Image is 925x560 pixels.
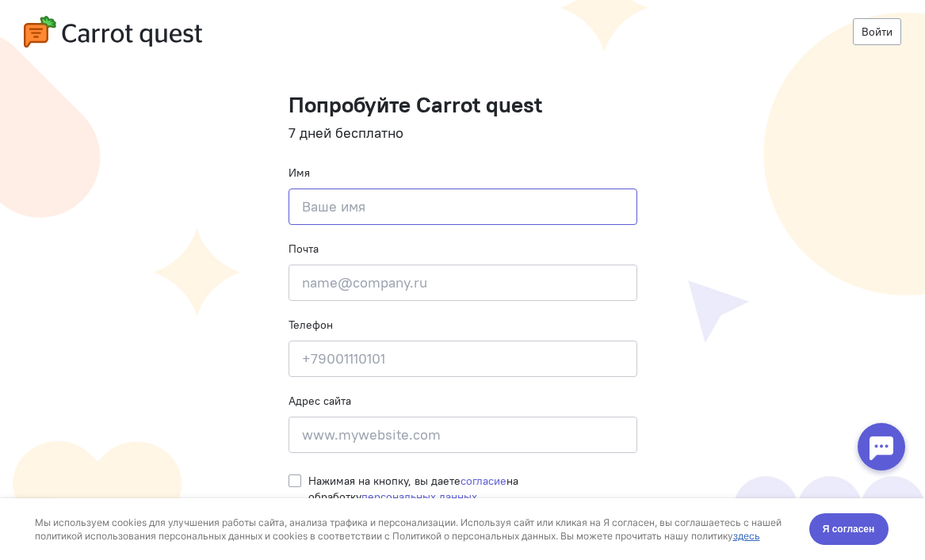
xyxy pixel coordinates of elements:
[733,32,760,44] a: здесь
[289,165,310,181] label: Имя
[289,317,333,333] label: Телефон
[24,16,202,48] img: carrot-quest-logo.svg
[289,417,637,453] input: www.mywebsite.com
[361,490,477,504] a: персональных данных
[289,93,637,117] h1: Попробуйте Carrot quest
[853,18,901,45] a: Войти
[308,474,518,504] span: Нажимая на кнопку, вы даете на обработку
[823,23,875,39] span: Я согласен
[289,189,637,225] input: Ваше имя
[289,393,351,409] label: Адрес сайта
[461,474,506,488] a: согласие
[289,341,637,377] input: +79001110101
[289,125,637,141] h4: 7 дней бесплатно
[809,15,889,47] button: Я согласен
[289,265,637,301] input: name@company.ru
[35,17,791,44] div: Мы используем cookies для улучшения работы сайта, анализа трафика и персонализации. Используя сай...
[289,241,319,257] label: Почта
